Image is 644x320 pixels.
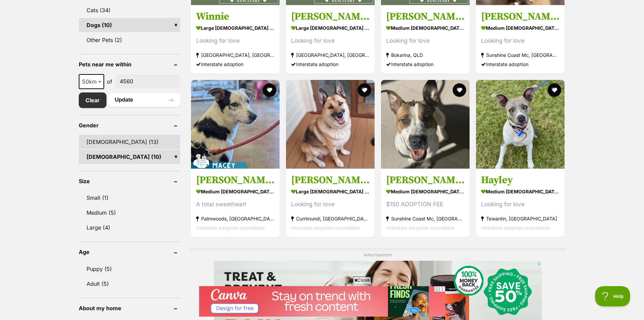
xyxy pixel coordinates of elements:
[386,214,464,223] strong: Sunshine Coast Mc, [GEOGRAPHIC_DATA]
[481,59,559,68] div: Interstate adoption
[107,78,112,86] span: of
[79,61,180,67] header: Pets near me within
[191,169,280,237] a: [PERSON_NAME] medium [DEMOGRAPHIC_DATA] Dog A total sweetheart Palmwoods, [GEOGRAPHIC_DATA] Inter...
[386,200,464,209] div: $150 ADOPTION FEE
[291,36,369,45] div: Looking for love
[79,77,103,86] span: 50km
[79,3,180,17] a: Cats (34)
[79,135,180,149] a: [DEMOGRAPHIC_DATA] (13)
[196,200,275,209] div: A total sweetheart
[381,80,470,169] img: Lottie - Bull Arab Dog
[386,50,464,59] strong: Bokarina, QLD
[286,5,375,73] a: [PERSON_NAME] large [DEMOGRAPHIC_DATA] Dog Looking for love [GEOGRAPHIC_DATA], [GEOGRAPHIC_DATA] ...
[79,206,180,220] a: Medium (5)
[381,5,470,73] a: [PERSON_NAME] medium [DEMOGRAPHIC_DATA] Dog Looking for love Bokarina, QLD Interstate adoption
[291,225,360,231] span: Interstate adoption unavailable
[291,214,369,223] strong: Currimundi, [GEOGRAPHIC_DATA]
[263,83,276,97] button: favourite
[476,169,565,237] a: Hayley medium [DEMOGRAPHIC_DATA] Dog Looking for love Tewantin, [GEOGRAPHIC_DATA] Interstate adop...
[481,36,559,45] div: Looking for love
[191,5,280,73] a: Winnie large [DEMOGRAPHIC_DATA] Dog Looking for love [GEOGRAPHIC_DATA], [GEOGRAPHIC_DATA] Interst...
[79,178,180,184] header: Size
[476,80,565,169] img: Hayley - Staffordshire Bull Terrier Dog
[476,5,565,73] a: [PERSON_NAME] medium [DEMOGRAPHIC_DATA] Dog Looking for love Sunshine Coast Mc, [GEOGRAPHIC_DATA]...
[79,92,106,108] a: Clear
[79,18,180,32] a: Dogs (10)
[481,50,559,59] strong: Sunshine Coast Mc, [GEOGRAPHIC_DATA]
[79,249,180,255] header: Age
[196,174,275,187] h3: [PERSON_NAME]
[353,277,371,283] span: Close
[386,36,464,45] div: Looking for love
[548,83,562,97] button: favourite
[481,187,559,196] strong: medium [DEMOGRAPHIC_DATA] Dog
[291,174,369,187] h3: [PERSON_NAME]
[79,33,180,47] a: Other Pets (2)
[481,225,550,231] span: Interstate adoption unavailable
[196,214,275,223] strong: Palmwoods, [GEOGRAPHIC_DATA]
[481,214,559,223] strong: Tewantin, [GEOGRAPHIC_DATA]
[196,23,275,33] strong: large [DEMOGRAPHIC_DATA] Dog
[286,80,375,169] img: Billie - German Shepherd Dog
[386,225,455,231] span: Interstate adoption unavailable
[481,23,559,33] strong: medium [DEMOGRAPHIC_DATA] Dog
[595,286,630,306] iframe: Help Scout Beacon - Open
[199,286,445,317] iframe: Advertisement
[358,83,371,97] button: favourite
[291,23,369,33] strong: large [DEMOGRAPHIC_DATA] Dog
[79,220,180,235] a: Large (4)
[196,187,275,196] strong: medium [DEMOGRAPHIC_DATA] Dog
[291,59,369,68] div: Interstate adoption
[291,200,369,209] div: Looking for love
[196,50,275,59] strong: [GEOGRAPHIC_DATA], [GEOGRAPHIC_DATA]
[79,122,180,128] header: Gender
[79,191,180,205] a: Small (1)
[79,305,180,311] header: About my home
[291,187,369,196] strong: large [DEMOGRAPHIC_DATA] Dog
[453,83,466,97] button: favourite
[381,169,470,237] a: [PERSON_NAME] medium [DEMOGRAPHIC_DATA] Dog $150 ADOPTION FEE Sunshine Coast Mc, [GEOGRAPHIC_DATA...
[481,174,559,187] h3: Hayley
[79,74,104,89] span: 50km
[196,59,275,68] div: Interstate adoption
[386,174,464,187] h3: [PERSON_NAME]
[196,225,265,231] span: Interstate adoption unavailable
[79,262,180,276] a: Puppy (5)
[79,150,180,164] a: [DEMOGRAPHIC_DATA] (10)
[196,10,275,23] h3: Winnie
[191,80,280,169] img: Macey - Border Collie Dog
[108,93,180,107] button: Update
[481,10,559,23] h3: [PERSON_NAME]
[291,50,369,59] strong: [GEOGRAPHIC_DATA], [GEOGRAPHIC_DATA]
[286,169,375,237] a: [PERSON_NAME] large [DEMOGRAPHIC_DATA] Dog Looking for love Currimundi, [GEOGRAPHIC_DATA] Interst...
[196,36,275,45] div: Looking for love
[481,200,559,209] div: Looking for love
[115,75,180,88] input: postcode
[291,10,369,23] h3: [PERSON_NAME]
[79,277,180,291] a: Adult (5)
[386,59,464,68] div: Interstate adoption
[386,10,464,23] h3: [PERSON_NAME]
[386,187,464,196] strong: medium [DEMOGRAPHIC_DATA] Dog
[386,23,464,33] strong: medium [DEMOGRAPHIC_DATA] Dog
